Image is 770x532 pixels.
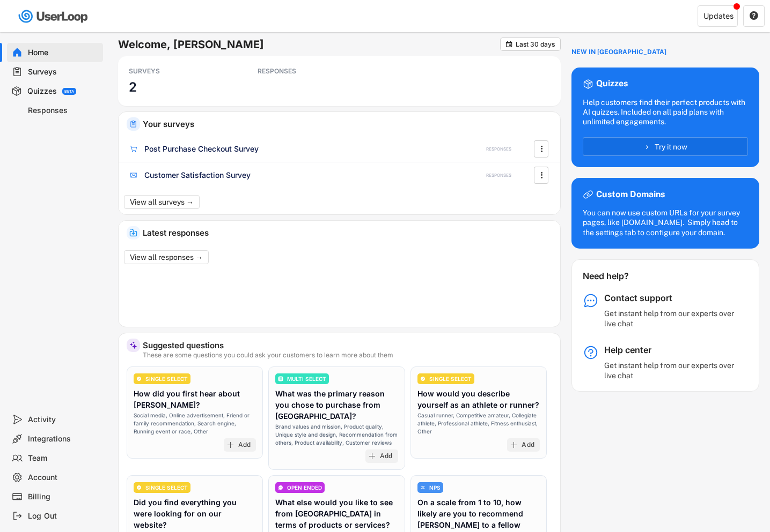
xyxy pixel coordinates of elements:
[429,376,472,381] div: SINGLE SELECT
[143,341,552,349] div: Suggested questions
[129,341,137,349] img: MagicMajor%20%28Purple%29.svg
[536,141,547,157] button: 
[144,170,251,181] div: Customer Satisfaction Survey
[604,344,738,356] div: Help center
[134,388,256,410] div: How did you first hear about [PERSON_NAME]?
[417,411,540,436] div: Casual runner, Competitive amateur, Collegiate athlete, Professional athlete, Fitness enthusiast,...
[655,143,687,151] span: Try it now
[583,98,748,127] div: Help customers find their perfect products with AI quizzes. Included on all paid plans with unlim...
[278,485,283,490] img: ConversationMinor.svg
[420,485,426,490] img: AdjustIcon.svg
[604,309,738,328] div: Get instant help from our experts over live chat
[134,411,256,436] div: Social media, Online advertisement, Friend or family recommendation, Search engine, Running event...
[144,144,259,154] div: Post Purchase Checkout Survey
[571,48,666,57] div: NEW IN [GEOGRAPHIC_DATA]
[287,376,326,381] div: MULTI SELECT
[417,388,540,410] div: How would you describe yourself as an athlete or runner?
[380,452,393,461] div: Add
[16,5,92,27] img: userloop-logo-01.svg
[143,120,552,128] div: Your surveys
[275,423,398,447] div: Brand values and mission, Product quality, Unique style and design, Recommendation from others, P...
[124,250,209,264] button: View all responses →
[540,143,542,154] text: 
[583,137,748,156] button: Try it now
[275,497,398,530] div: What else would you like to see from [GEOGRAPHIC_DATA] in terms of products or services?
[143,352,552,358] div: These are some questions you could ask your customers to learn more about them
[28,106,99,116] div: Responses
[136,376,142,381] img: CircleTickMinorWhite.svg
[486,146,511,152] div: RESPONSES
[28,473,99,483] div: Account
[536,167,547,183] button: 
[540,169,542,181] text: 
[136,485,142,490] img: CircleTickMinorWhite.svg
[596,189,665,200] div: Custom Domains
[583,208,748,237] div: You can now use custom URLs for your survey pages, like [DOMAIN_NAME]. Simply head to the setting...
[287,485,322,490] div: OPEN ENDED
[505,40,513,48] button: 
[516,41,555,48] div: Last 30 days
[124,195,200,209] button: View all surveys →
[583,271,657,282] div: Need help?
[278,376,283,381] img: ListMajor.svg
[28,492,99,502] div: Billing
[238,441,251,449] div: Add
[275,388,398,422] div: What was the primary reason you chose to purchase from [GEOGRAPHIC_DATA]?
[28,67,99,77] div: Surveys
[143,229,552,237] div: Latest responses
[596,78,628,89] div: Quizzes
[750,11,758,20] text: 
[28,48,99,58] div: Home
[28,434,99,444] div: Integrations
[258,67,354,76] div: RESPONSES
[129,67,225,76] div: SURVEYS
[506,40,512,48] text: 
[64,89,74,93] div: BETA
[145,485,188,490] div: SINGLE SELECT
[118,38,500,51] h6: Welcome, [PERSON_NAME]
[604,361,738,380] div: Get instant help from our experts over live chat
[129,79,137,95] h3: 2
[604,293,738,304] div: Contact support
[28,453,99,463] div: Team
[134,497,256,530] div: Did you find everything you were looking for on our website?
[28,415,99,425] div: Activity
[429,485,441,490] div: NPS
[28,511,99,521] div: Log Out
[27,86,57,96] div: Quizzes
[420,376,426,381] img: CircleTickMinorWhite.svg
[522,441,534,449] div: Add
[703,12,734,20] div: Updates
[486,173,511,178] div: RESPONSES
[145,376,188,381] div: SINGLE SELECT
[129,229,137,237] img: IncomingMajor.svg
[749,11,759,21] button: 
